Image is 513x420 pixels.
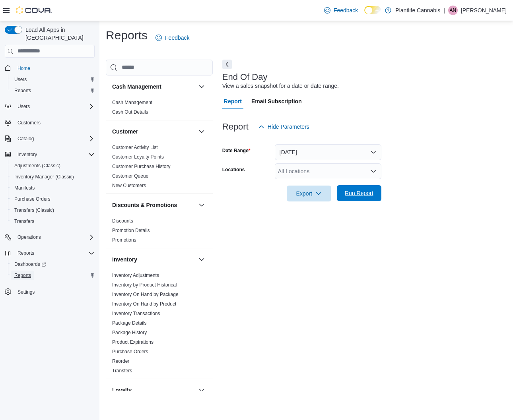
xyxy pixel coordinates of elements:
[112,201,177,209] h3: Discounts & Promotions
[443,6,445,15] p: |
[222,82,339,90] div: View a sales snapshot for a date or date range.
[197,385,206,395] button: Loyalty
[364,14,365,15] span: Dark Mode
[112,100,152,105] a: Cash Management
[14,248,95,258] span: Reports
[14,102,95,111] span: Users
[112,368,132,374] span: Transfers
[106,143,213,194] div: Customer
[14,150,95,159] span: Inventory
[2,133,98,144] button: Catalog
[112,183,146,188] a: New Customers
[222,166,245,173] label: Locations
[112,339,154,345] a: Product Expirations
[112,301,176,307] span: Inventory On Hand by Product
[8,194,98,205] button: Purchase Orders
[112,218,133,224] a: Discounts
[11,217,95,226] span: Transfers
[11,86,95,95] span: Reports
[14,118,95,128] span: Customers
[112,291,179,298] span: Inventory On Hand by Package
[461,6,507,15] p: [PERSON_NAME]
[106,27,148,43] h1: Reports
[11,271,34,280] a: Reports
[112,154,164,160] a: Customer Loyalty Points
[255,119,313,135] button: Hide Parameters
[11,75,30,84] a: Users
[2,117,98,128] button: Customers
[112,282,177,288] a: Inventory by Product Historical
[112,227,150,234] span: Promotion Details
[112,301,176,307] a: Inventory On Hand by Product
[197,127,206,136] button: Customer
[2,286,98,297] button: Settings
[370,168,377,174] button: Open list of options
[112,320,147,326] a: Package Details
[14,63,95,73] span: Home
[275,144,381,160] button: [DATE]
[14,150,40,159] button: Inventory
[112,272,159,279] span: Inventory Adjustments
[197,255,206,264] button: Inventory
[112,173,148,179] a: Customer Queue
[112,83,195,91] button: Cash Management
[112,255,137,263] h3: Inventory
[14,287,38,297] a: Settings
[106,271,213,379] div: Inventory
[14,218,34,225] span: Transfers
[112,182,146,189] span: New Customers
[112,145,158,150] a: Customer Activity List
[112,329,147,336] span: Package History
[112,201,195,209] button: Discounts & Promotions
[11,217,37,226] a: Transfers
[2,149,98,160] button: Inventory
[112,292,179,297] a: Inventory On Hand by Package
[112,386,132,394] h3: Loyalty
[11,172,95,182] span: Inventory Manager (Classic)
[14,232,95,242] span: Operations
[112,311,160,316] a: Inventory Transactions
[112,386,195,394] button: Loyalty
[224,93,242,109] span: Report
[14,207,54,213] span: Transfers (Classic)
[22,26,95,42] span: Load All Apps in [GEOGRAPHIC_DATA]
[14,196,51,202] span: Purchase Orders
[14,64,33,73] a: Home
[16,6,52,14] img: Cova
[11,194,95,204] span: Purchase Orders
[112,109,148,115] span: Cash Out Details
[17,65,30,72] span: Home
[11,259,49,269] a: Dashboards
[106,216,213,248] div: Discounts & Promotions
[112,368,132,374] a: Transfers
[251,93,302,109] span: Email Subscription
[8,85,98,96] button: Reports
[14,286,95,296] span: Settings
[152,30,192,46] a: Feedback
[112,128,195,135] button: Customer
[14,174,74,180] span: Inventory Manager (Classic)
[291,186,326,201] span: Export
[11,205,57,215] a: Transfers (Classic)
[334,6,358,14] span: Feedback
[14,232,44,242] button: Operations
[17,103,30,110] span: Users
[11,183,95,193] span: Manifests
[112,273,159,278] a: Inventory Adjustments
[112,99,152,106] span: Cash Management
[17,151,37,158] span: Inventory
[2,248,98,259] button: Reports
[14,102,33,111] button: Users
[112,109,148,115] a: Cash Out Details
[112,358,129,364] a: Reorder
[112,237,136,243] span: Promotions
[11,161,95,170] span: Adjustments (Classic)
[345,189,373,197] span: Run Report
[11,271,95,280] span: Reports
[14,272,31,279] span: Reports
[8,160,98,171] button: Adjustments (Classic)
[112,255,195,263] button: Inventory
[112,320,147,326] span: Package Details
[106,98,213,120] div: Cash Management
[197,200,206,210] button: Discounts & Promotions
